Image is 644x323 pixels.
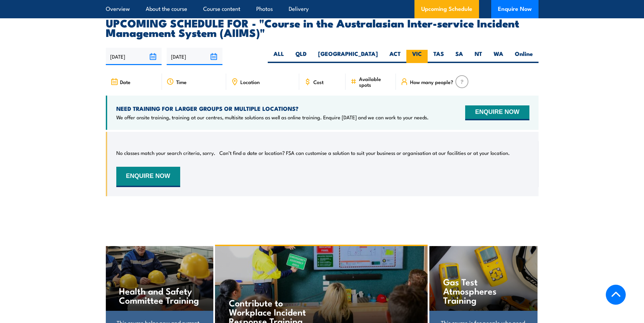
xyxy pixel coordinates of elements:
[465,105,529,120] button: ENQUIRE NOW
[268,50,290,63] label: ALL
[406,50,428,63] label: VIC
[219,149,510,156] p: Can’t find a date or location? FSA can customise a solution to suit your business or organisation...
[116,114,429,121] p: We offer onsite training, training at our centres, multisite solutions as well as online training...
[450,50,469,63] label: SA
[488,50,509,63] label: WA
[116,167,180,187] button: ENQUIRE NOW
[384,50,406,63] label: ACT
[312,50,384,63] label: [GEOGRAPHIC_DATA]
[469,50,488,63] label: NT
[106,18,539,37] h2: UPCOMING SCHEDULE FOR - "Course in the Australasian Inter-service Incident Management System (AII...
[359,76,391,87] span: Available spots
[290,50,312,63] label: QLD
[410,79,453,85] span: How many people?
[116,149,215,156] p: No classes match your search criteria, sorry.
[120,79,130,85] span: Date
[116,105,429,112] h4: NEED TRAINING FOR LARGER GROUPS OR MULTIPLE LOCATIONS?
[167,48,222,65] input: To date
[428,50,450,63] label: TAS
[106,48,162,65] input: From date
[509,50,539,63] label: Online
[443,277,523,304] h4: Gas Test Atmospheres Training
[240,79,260,85] span: Location
[119,286,199,304] h4: Health and Safety Committee Training
[313,79,324,85] span: Cost
[176,79,187,85] span: Time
